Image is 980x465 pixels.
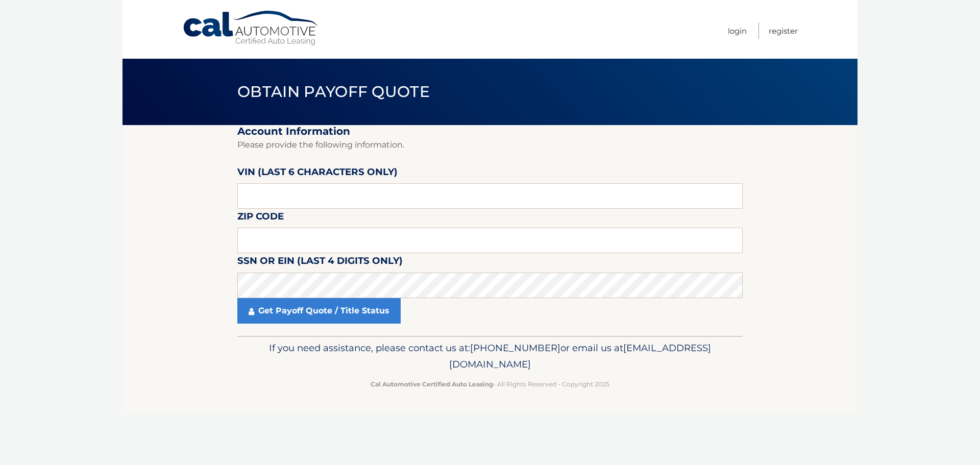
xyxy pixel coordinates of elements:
h2: Account Information [237,125,743,138]
span: Obtain Payoff Quote [237,82,430,101]
a: Login [728,22,747,39]
a: Get Payoff Quote / Title Status [237,298,401,324]
p: If you need assistance, please contact us at: or email us at [244,340,736,373]
label: Zip Code [237,209,284,228]
label: VIN (last 6 characters only) [237,164,398,183]
gu-sc-dial: Click to Connect 6098073200 [470,342,560,354]
p: Please provide the following information. [237,138,743,152]
p: - All Rights Reserved - Copyright 2025 [244,379,736,389]
a: Cal Automotive [182,10,320,46]
label: SSN or EIN (last 4 digits only) [237,253,403,272]
strong: Cal Automotive Certified Auto Leasing [371,380,493,388]
a: Register [769,22,798,39]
